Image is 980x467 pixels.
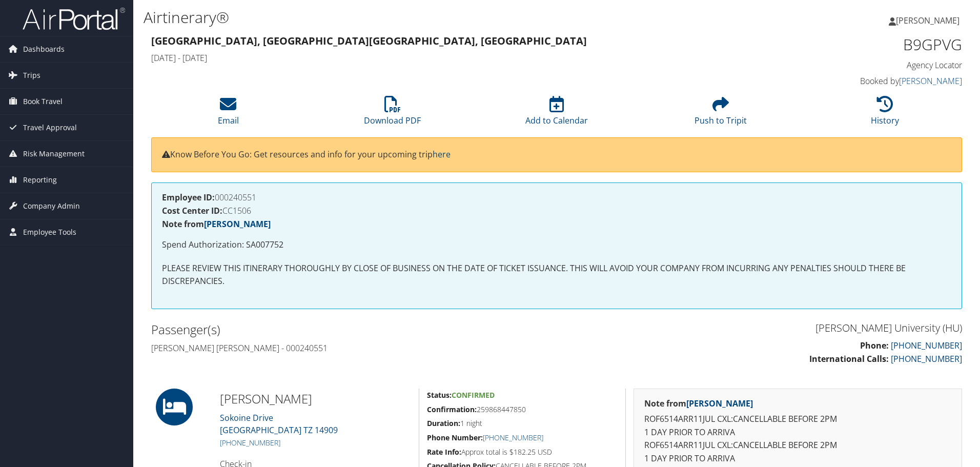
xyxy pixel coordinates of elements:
[427,447,461,457] strong: Rate Info:
[452,390,495,400] span: Confirmed
[427,418,460,428] strong: Duration:
[144,7,695,28] h1: Airtinerary®
[891,340,962,351] a: [PHONE_NUMBER]
[162,192,215,203] strong: Employee ID:
[23,219,76,245] span: Employee Tools
[525,101,588,126] a: Add to Calendar
[23,115,77,140] span: Travel Approval
[23,63,40,88] span: Trips
[23,141,85,167] span: Risk Management
[427,390,452,400] strong: Status:
[686,398,753,409] a: [PERSON_NAME]
[695,101,747,126] a: Push to Tripit
[218,101,239,126] a: Email
[564,321,962,335] h3: [PERSON_NAME] University (HU)
[162,238,951,252] p: Spend Authorization: SA007752
[891,353,962,364] a: [PHONE_NUMBER]
[220,438,280,448] a: [PHONE_NUMBER]
[23,36,65,62] span: Dashboards
[162,262,951,288] p: PLEASE REVIEW THIS ITINERARY THOROUGHLY BY CLOSE OF BUSINESS ON THE DATE OF TICKET ISSUANCE. THIS...
[771,59,962,71] h4: Agency Locator
[809,353,889,364] strong: International Calls:
[162,193,951,201] h4: 000240551
[427,404,618,415] h5: 259868447850
[889,5,970,36] a: [PERSON_NAME]
[162,205,222,216] strong: Cost Center ID:
[23,167,57,193] span: Reporting
[23,89,63,114] span: Book Travel
[220,390,411,408] h2: [PERSON_NAME]
[427,433,483,442] strong: Phone Number:
[151,342,549,354] h4: [PERSON_NAME] [PERSON_NAME] - 000240551
[427,447,618,457] h5: Approx total is $182.25 USD
[151,321,549,338] h2: Passenger(s)
[433,149,451,160] a: here
[860,340,889,351] strong: Phone:
[644,398,753,409] strong: Note from
[23,7,125,31] img: airportal-logo.png
[162,148,951,161] p: Know Before You Go: Get resources and info for your upcoming trip
[23,193,80,219] span: Company Admin
[771,75,962,87] h4: Booked by
[427,404,477,414] strong: Confirmation:
[151,34,587,48] strong: [GEOGRAPHIC_DATA], [GEOGRAPHIC_DATA] [GEOGRAPHIC_DATA], [GEOGRAPHIC_DATA]
[896,15,959,26] span: [PERSON_NAME]
[204,218,271,230] a: [PERSON_NAME]
[162,218,271,230] strong: Note from
[151,52,756,64] h4: [DATE] - [DATE]
[427,418,618,429] h5: 1 night
[364,101,421,126] a: Download PDF
[644,413,951,465] p: ROF6514ARR11JUL CXL:CANCELLABLE BEFORE 2PM 1 DAY PRIOR TO ARRIVA ROF6514ARR11JUL CXL:CANCELLABLE ...
[771,34,962,55] h1: B9GPVG
[899,75,962,87] a: [PERSON_NAME]
[162,207,951,215] h4: CC1506
[483,433,543,442] a: [PHONE_NUMBER]
[220,412,338,436] a: Sokoine Drive[GEOGRAPHIC_DATA] TZ 14909
[871,101,899,126] a: History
